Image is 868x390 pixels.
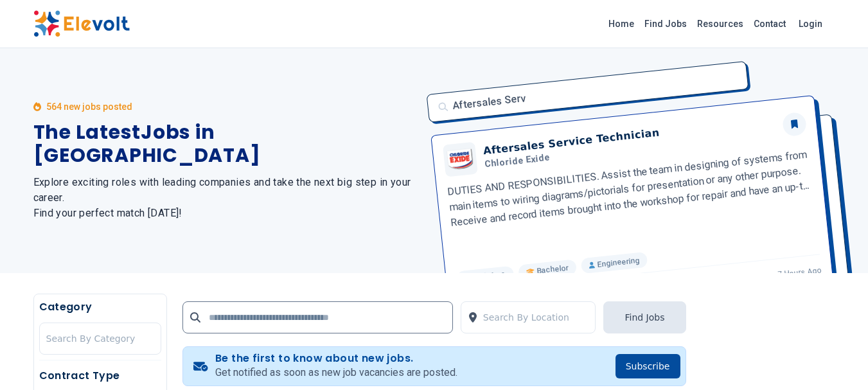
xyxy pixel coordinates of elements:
[616,354,680,378] button: Subscribe
[215,365,457,380] p: Get notified as soon as new job vacancies are posted.
[46,100,132,113] p: 564 new jobs posted
[748,13,791,34] a: Contact
[692,13,748,34] a: Resources
[215,352,457,365] h4: Be the first to know about new jobs.
[33,10,130,37] img: Elevolt
[603,301,686,333] button: Find Jobs
[33,175,419,221] h2: Explore exciting roles with leading companies and take the next big step in your career. Find you...
[639,13,692,34] a: Find Jobs
[39,299,161,315] h5: Category
[33,121,419,167] h1: The Latest Jobs in [GEOGRAPHIC_DATA]
[603,13,639,34] a: Home
[791,11,830,37] a: Login
[39,368,161,384] h5: Contract Type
